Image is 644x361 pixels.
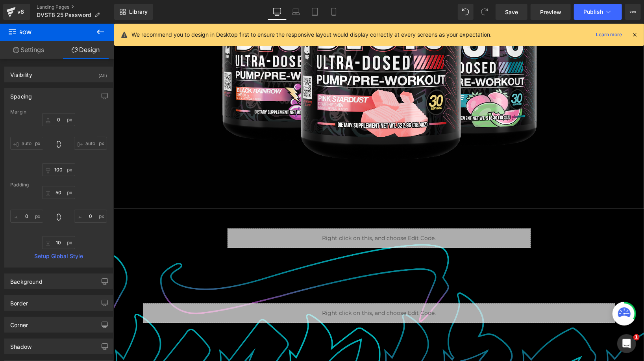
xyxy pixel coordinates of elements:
[10,137,43,150] input: 0
[10,89,32,100] div: Spacing
[10,253,107,259] a: Setup Global Style
[98,67,107,80] div: (All)
[10,210,43,223] input: 0
[625,4,641,20] button: More
[131,30,492,39] p: We recommend you to design in Desktop first to ensure the responsive layout would display correct...
[287,4,305,20] a: Laptop
[583,9,603,15] span: Publish
[505,8,518,16] span: Save
[324,4,343,20] a: Mobile
[3,4,30,20] a: v6
[593,30,625,39] a: Learn more
[10,339,31,350] div: Shadow
[617,334,636,353] iframe: Intercom live chat
[16,7,26,17] div: v6
[42,236,75,249] input: 0
[540,8,561,16] span: Preview
[74,210,107,223] input: 0
[10,67,32,78] div: Visibility
[8,24,87,41] span: Row
[305,4,324,20] a: Tablet
[57,41,114,59] a: Design
[458,4,474,20] button: Undo
[10,274,43,285] div: Background
[129,8,148,15] span: Library
[10,182,107,188] div: Padding
[74,137,107,150] input: 0
[114,4,153,20] a: New Library
[477,4,492,20] button: Redo
[633,334,640,341] span: 1
[268,4,287,20] a: Desktop
[531,4,571,20] a: Preview
[37,12,91,18] span: DVST8 25 Password
[10,109,107,115] div: Margin
[42,163,75,176] input: 0
[42,113,75,126] input: 0
[10,296,28,307] div: Border
[42,186,75,199] input: 0
[574,4,622,20] button: Publish
[10,317,28,328] div: Corner
[37,4,114,10] a: Landing Pages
